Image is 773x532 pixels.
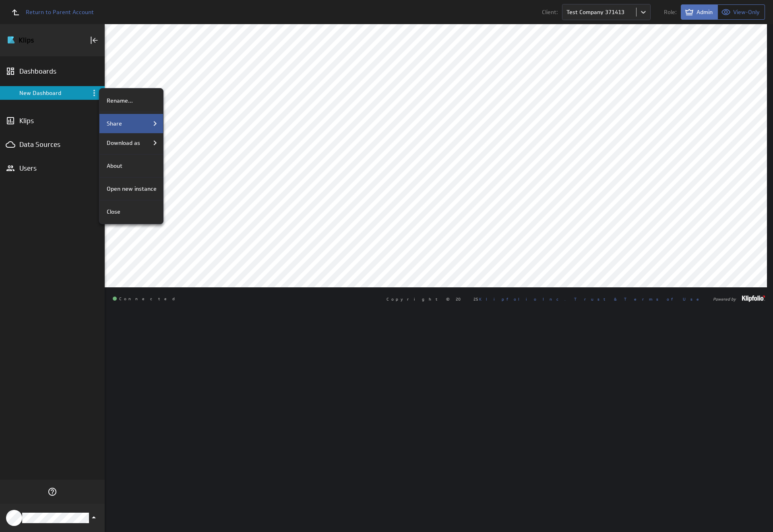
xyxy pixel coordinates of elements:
div: Close [99,202,163,221]
p: Rename... [107,97,133,105]
div: Open new instance [99,179,163,198]
p: About [107,162,122,170]
div: Rename... [99,91,163,110]
p: Open new instance [107,185,157,193]
div: Share [99,114,163,133]
div: Download as [99,133,163,153]
p: Share [107,120,122,128]
p: Close [107,208,120,216]
div: About [99,156,163,175]
p: Download as [107,139,140,147]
